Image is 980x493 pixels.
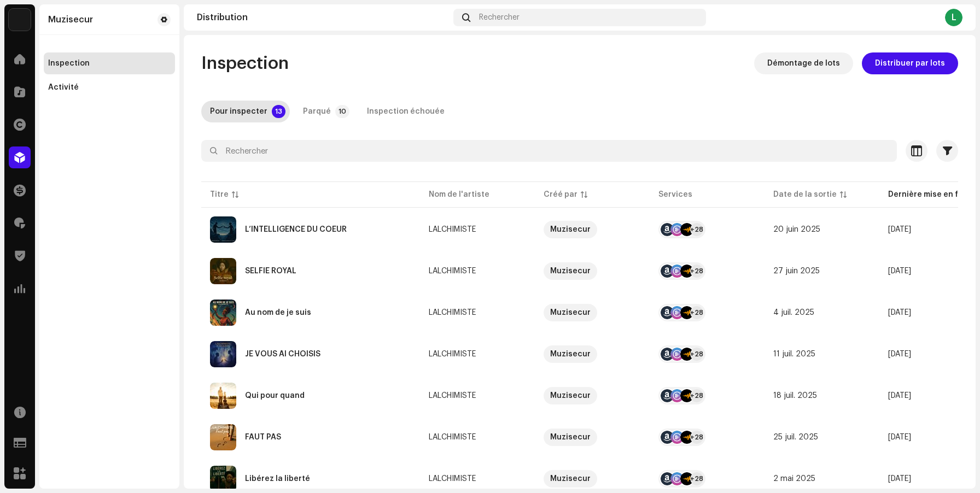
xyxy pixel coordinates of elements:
button: Distribuer par lots [862,52,958,74]
span: 2 mai 2025 [773,475,815,483]
span: Muzisecur [544,429,641,446]
re-m-nav-item: Inspection [44,52,175,74]
p-badge: 10 [335,105,349,118]
div: Activité [48,83,79,92]
img: d8a9a4ab-b4ce-4ad6-8854-ba45cc66db1c [210,258,236,284]
div: Qui pour quand [245,392,305,400]
span: LALCHIMISTE [429,433,526,441]
div: Parqué [303,101,331,122]
span: Muzisecur [544,470,641,488]
span: Démontage de lots [767,52,840,74]
p-badge: 13 [272,105,285,118]
span: 4 sept. 2025 [888,392,911,400]
re-m-nav-item: Activité [44,77,175,98]
div: Muzisecur [550,429,591,446]
span: 20 juin 2025 [773,226,820,233]
span: 25 juil. 2025 [773,433,818,441]
div: Pour inspecter [210,101,267,122]
span: 4 sept. 2025 [888,433,911,441]
div: JE VOUS AI CHOISIS [245,350,320,358]
span: 4 sept. 2025 [888,350,911,358]
div: Muzisecur [48,15,93,24]
div: L [945,9,962,26]
div: FAUT PAS [245,433,281,441]
div: Créé par [544,189,577,200]
div: Muzisecur [550,345,591,363]
img: 60adbbcb-8334-4def-a018-5a04598989ea [210,383,236,409]
div: Distribution [197,13,449,22]
span: 4 sept. 2025 [888,226,911,233]
div: Muzisecur [550,304,591,321]
span: 11 juil. 2025 [773,350,815,358]
div: Titre [210,189,229,200]
span: Distribuer par lots [875,52,945,74]
div: Inspection échouée [367,101,445,122]
span: Rechercher [479,13,520,22]
div: Date de la sortie [773,189,837,200]
img: bb5a71d0-a2d3-448e-b36c-aca1d28be93d [210,341,236,367]
div: +28 [690,306,703,319]
div: +28 [690,431,703,444]
span: Muzisecur [544,221,641,238]
span: 4 sept. 2025 [888,267,911,275]
button: Démontage de lots [754,52,853,74]
div: Libérez la liberté [245,475,310,483]
input: Rechercher [201,140,897,162]
div: LALCHIMISTE [429,309,476,316]
span: LALCHIMISTE [429,392,526,400]
div: LALCHIMISTE [429,350,476,358]
span: Muzisecur [544,262,641,280]
div: Au nom de je suis [245,309,311,316]
span: LALCHIMISTE [429,475,526,483]
span: 4 sept. 2025 [888,309,911,316]
div: LALCHIMISTE [429,392,476,400]
div: +28 [690,223,703,236]
div: +28 [690,472,703,485]
span: 4 juil. 2025 [773,309,814,316]
div: +28 [690,389,703,402]
div: LALCHIMISTE [429,267,476,275]
div: Inspection [48,59,90,68]
span: LALCHIMISTE [429,309,526,316]
div: LALCHIMISTE [429,433,476,441]
span: Muzisecur [544,304,641,321]
span: LALCHIMISTE [429,226,526,233]
img: 5b84e814-49ea-4d4d-b394-682d8606c49f [210,216,236,243]
div: +28 [690,348,703,361]
span: 18 juil. 2025 [773,392,817,400]
img: f0f143eb-c1f4-4126-b9f7-67bb99ced700 [210,424,236,450]
img: 767b8677-5a56-4b46-abab-1c5a2eb5366a [9,9,31,31]
span: Muzisecur [544,387,641,404]
span: 27 juin 2025 [773,267,820,275]
div: Muzisecur [550,262,591,280]
div: SELFIE ROYAL [245,267,296,275]
span: Muzisecur [544,345,641,363]
span: Inspection [201,52,289,74]
img: 0d567751-866d-4488-aff4-e4bd8f7ff34a [210,466,236,492]
div: Muzisecur [550,470,591,488]
div: LALCHIMISTE [429,226,476,233]
div: Muzisecur [550,221,591,238]
div: +28 [690,265,703,278]
div: LALCHIMISTE [429,475,476,483]
div: Muzisecur [550,387,591,404]
span: LALCHIMISTE [429,267,526,275]
div: L’INTELLIGENCE DU COEUR [245,226,347,233]
span: LALCHIMISTE [429,350,526,358]
img: 9740908d-f737-4cde-b694-c2d9f8c31227 [210,300,236,326]
span: 4 sept. 2025 [888,475,911,483]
